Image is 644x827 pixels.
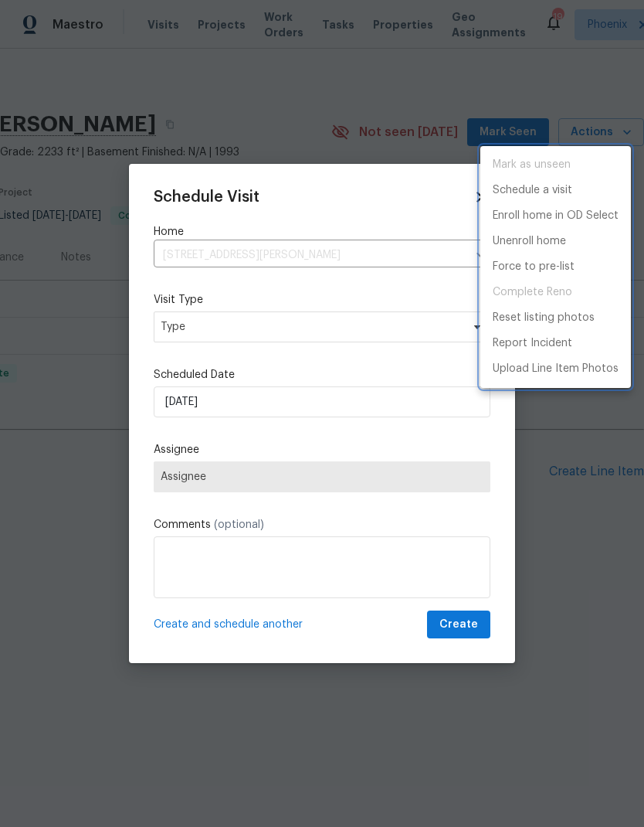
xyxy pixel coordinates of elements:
p: Force to pre-list [493,259,575,275]
span: Loading ... [480,280,631,305]
p: Enroll home in OD Select [493,208,619,224]
p: Report Incident [493,335,572,352]
p: Schedule a visit [493,182,572,199]
p: Reset listing photos [493,310,595,326]
p: Unenroll home [493,233,566,250]
p: Upload Line Item Photos [493,361,619,377]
